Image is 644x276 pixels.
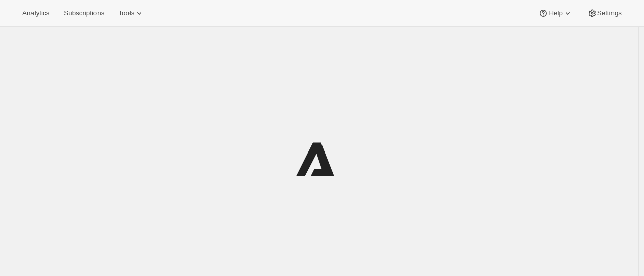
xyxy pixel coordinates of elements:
span: Settings [597,9,622,17]
button: Analytics [16,6,55,20]
button: Tools [112,6,150,20]
button: Help [532,6,578,20]
span: Subscriptions [63,9,104,17]
span: Tools [118,9,134,17]
span: Analytics [22,9,49,17]
span: Help [549,9,562,17]
button: Subscriptions [57,6,110,20]
button: Settings [581,6,628,20]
